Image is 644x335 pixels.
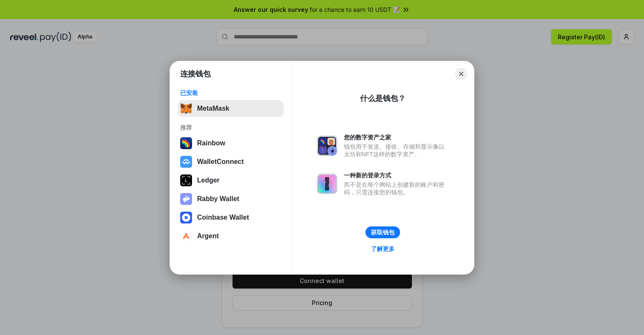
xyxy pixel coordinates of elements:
button: Ledger [178,172,284,189]
div: WalletConnect [197,158,244,166]
button: Rainbow [178,135,284,152]
img: svg+xml,%3Csvg%20width%3D%2228%22%20height%3D%2228%22%20viewBox%3D%220%200%2028%2028%22%20fill%3D... [180,230,192,242]
div: Rainbow [197,139,225,147]
div: MetaMask [197,105,229,112]
div: 已安装 [180,89,281,97]
button: WalletConnect [178,153,284,170]
div: 什么是钱包？ [360,93,406,103]
img: svg+xml,%3Csvg%20xmlns%3D%22http%3A%2F%2Fwww.w3.org%2F2000%2Fsvg%22%20fill%3D%22none%22%20viewBox... [317,136,337,156]
div: Argent [197,232,219,240]
button: Rabby Wallet [178,191,284,207]
div: 获取钱包 [371,229,395,236]
div: 而不是在每个网站上创建新的账户和密码，只需连接您的钱包。 [344,181,449,196]
div: 一种新的登录方式 [344,172,449,179]
button: 获取钱包 [365,226,400,238]
div: Rabby Wallet [197,195,239,203]
div: 您的数字资产之家 [344,133,449,141]
button: Close [455,68,467,80]
div: 推荐 [180,124,281,131]
img: svg+xml,%3Csvg%20xmlns%3D%22http%3A%2F%2Fwww.w3.org%2F2000%2Fsvg%22%20fill%3D%22none%22%20viewBox... [180,193,192,205]
img: svg+xml,%3Csvg%20fill%3D%22none%22%20height%3D%2233%22%20viewBox%3D%220%200%2035%2033%22%20width%... [180,103,192,114]
img: svg+xml,%3Csvg%20width%3D%22120%22%20height%3D%22120%22%20viewBox%3D%220%200%20120%20120%22%20fil... [180,137,192,149]
div: Coinbase Wallet [197,214,249,221]
div: Ledger [197,177,219,184]
h1: 连接钱包 [180,69,211,79]
img: svg+xml,%3Csvg%20xmlns%3D%22http%3A%2F%2Fwww.w3.org%2F2000%2Fsvg%22%20width%3D%2228%22%20height%3... [180,174,192,186]
button: Coinbase Wallet [178,209,284,226]
img: svg+xml,%3Csvg%20width%3D%2228%22%20height%3D%2228%22%20viewBox%3D%220%200%2028%2028%22%20fill%3D... [180,212,192,223]
a: 了解更多 [366,243,400,254]
img: svg+xml,%3Csvg%20width%3D%2228%22%20height%3D%2228%22%20viewBox%3D%220%200%2028%2028%22%20fill%3D... [180,156,192,168]
img: svg+xml,%3Csvg%20xmlns%3D%22http%3A%2F%2Fwww.w3.org%2F2000%2Fsvg%22%20fill%3D%22none%22%20viewBox... [317,174,337,194]
button: Argent [178,228,284,245]
div: 了解更多 [371,245,395,253]
div: 钱包用于发送、接收、存储和显示像以太坊和NFT这样的数字资产。 [344,143,449,158]
button: MetaMask [178,100,284,117]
